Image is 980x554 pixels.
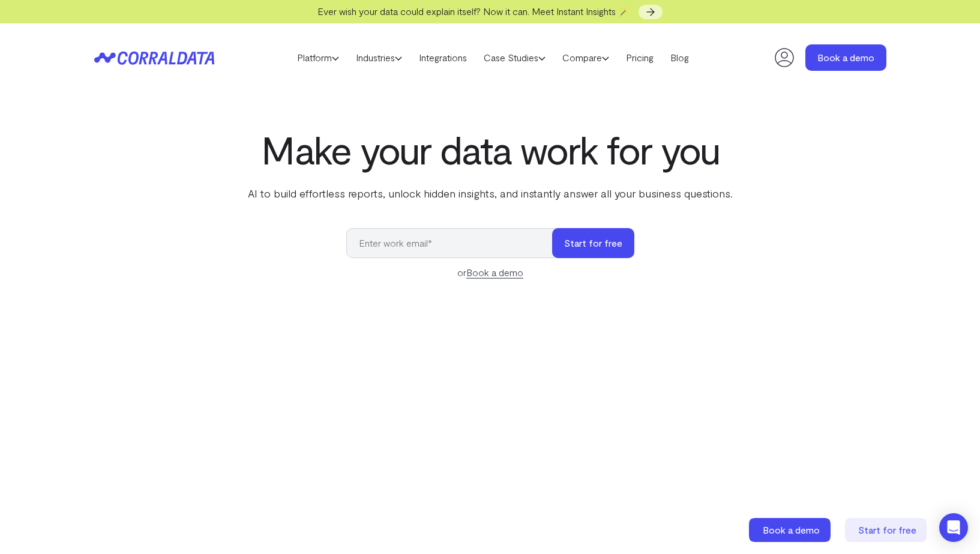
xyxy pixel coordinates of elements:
[662,49,697,67] a: Blog
[845,518,929,542] a: Start for free
[346,265,634,280] div: or
[858,524,916,535] span: Start for free
[552,228,634,258] button: Start for free
[245,128,735,171] h1: Make your data work for you
[245,185,735,201] p: AI to build effortless reports, unlock hidden insights, and instantly answer all your business qu...
[618,49,662,67] a: Pricing
[289,49,347,67] a: Platform
[466,266,523,279] a: Book a demo
[554,49,618,67] a: Compare
[763,524,820,535] span: Book a demo
[410,49,475,67] a: Integrations
[749,518,833,542] a: Book a demo
[475,49,554,67] a: Case Studies
[317,5,630,17] span: Ever wish your data could explain itself? Now it can. Meet Instant Insights 🪄
[347,49,410,67] a: Industries
[805,44,886,71] a: Book a demo
[346,228,564,258] input: Enter work email*
[939,513,968,542] div: Open Intercom Messenger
